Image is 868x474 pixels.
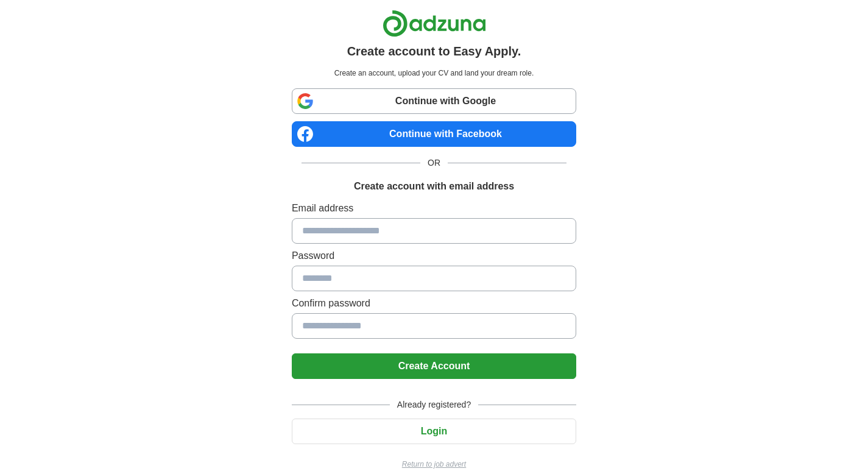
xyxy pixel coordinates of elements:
[294,68,574,79] p: Create an account, upload your CV and land your dream role.
[292,201,576,216] label: Email address
[347,42,521,60] h1: Create account to Easy Apply.
[292,249,576,263] label: Password
[390,398,478,411] span: Already registered?
[292,419,576,444] button: Login
[292,426,576,436] a: Login
[383,10,486,37] img: Adzuna logo
[420,157,448,169] span: OR
[292,459,576,470] a: Return to job advert
[292,88,576,114] a: Continue with Google
[292,353,576,379] button: Create Account
[292,121,576,147] a: Continue with Facebook
[292,296,576,311] label: Confirm password
[354,179,514,194] h1: Create account with email address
